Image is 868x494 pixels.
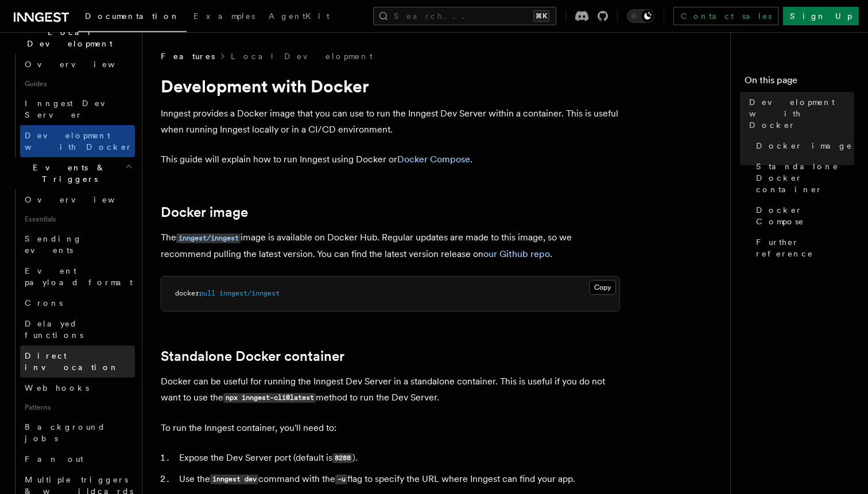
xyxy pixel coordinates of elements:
a: Sign Up [783,7,859,25]
a: Standalone Docker container [751,156,854,200]
a: Development with Docker [745,92,854,135]
span: Development with Docker [749,96,854,131]
span: Guides [20,75,135,93]
li: Expose the Dev Server port (default is ). [176,450,620,466]
a: Docker image [161,204,248,220]
span: Essentials [20,210,135,228]
span: Patterns [20,398,135,417]
li: Use the command with the flag to specify the URL where Inngest can find your app. [176,471,620,488]
span: Documentation [85,11,180,21]
a: Development with Docker [20,125,135,157]
span: pull [199,289,215,297]
button: Local Development [9,22,135,54]
a: Crons [20,293,135,313]
span: Local Development [9,26,125,49]
kbd: ⌘K [533,10,549,22]
a: Background jobs [20,417,135,449]
a: Overview [20,189,135,210]
span: Events & Triggers [9,162,125,185]
a: Sending events [20,228,135,260]
span: Overview [25,195,143,204]
a: Overview [20,54,135,75]
a: Webhooks [20,378,135,398]
span: Features [161,50,215,62]
span: Crons [25,298,63,308]
a: our Github repo [483,248,550,259]
span: Sending events [25,234,82,255]
a: Contact sales [673,7,778,25]
p: The image is available on Docker Hub. Regular updates are made to this image, so we recommend pul... [161,230,620,262]
h1: Development with Docker [161,76,620,96]
p: This guide will explain how to run Inngest using Docker or . [161,151,620,168]
code: -u [335,474,347,484]
span: Fan out [25,454,83,464]
a: inngest/inngest [176,232,241,243]
a: Local Development [231,50,373,62]
div: Local Development [9,54,135,157]
a: Further reference [751,232,854,264]
a: Fan out [20,449,135,469]
span: Further reference [756,236,854,259]
p: To run the Inngest container, you'll need to: [161,420,620,436]
span: Delayed functions [25,319,83,340]
a: Inngest Dev Server [20,93,135,125]
a: Standalone Docker container [161,348,344,364]
a: AgentKit [262,3,336,31]
span: Background jobs [25,422,106,443]
span: Examples [193,11,255,21]
button: Search...⌘K [373,7,556,25]
button: Copy [589,280,616,295]
p: Inngest provides a Docker image that you can use to run the Inngest Dev Server within a container... [161,106,620,138]
a: Docker Compose [751,200,854,232]
span: Inngest Dev Server [25,99,123,119]
a: Examples [187,3,262,31]
span: Development with Docker [25,131,133,151]
code: inngest dev [210,474,258,484]
span: Webhooks [25,383,89,392]
span: docker [175,289,199,297]
button: Toggle dark mode [627,9,654,23]
code: 8288 [332,453,352,463]
p: Docker can be useful for running the Inngest Dev Server in a standalone container. This is useful... [161,374,620,406]
span: Standalone Docker container [756,161,854,195]
span: AgentKit [269,11,330,21]
a: Delayed functions [20,313,135,345]
a: Direct invocation [20,345,135,378]
span: Docker image [756,140,852,151]
span: Direct invocation [25,351,119,372]
code: npx inngest-cli@latest [223,393,316,403]
span: inngest/inngest [219,289,280,297]
span: Docker Compose [756,204,854,227]
a: Event payload format [20,260,135,293]
a: Documentation [78,3,187,32]
button: Events & Triggers [9,157,135,189]
a: Docker image [751,135,854,156]
code: inngest/inngest [176,234,241,243]
h4: On this page [745,73,854,92]
a: Docker Compose [397,154,470,165]
span: Overview [25,60,143,69]
span: Event payload format [25,266,133,287]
